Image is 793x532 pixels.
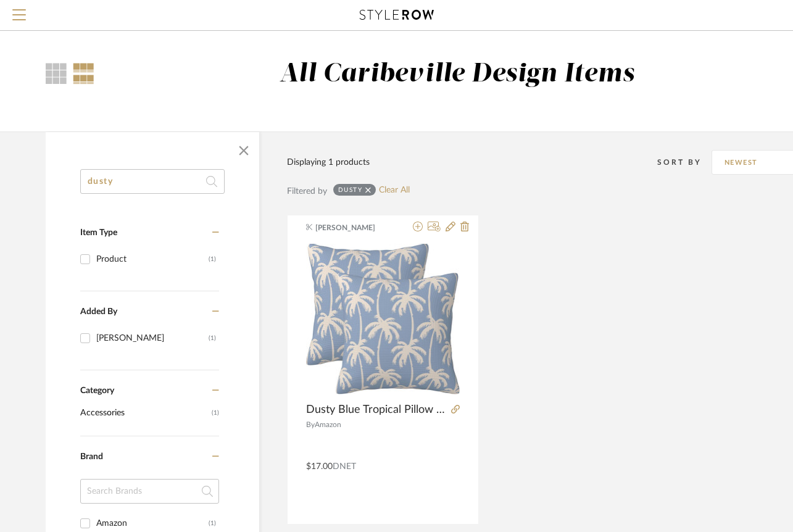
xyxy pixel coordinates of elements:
[80,169,225,194] input: Search within 1 results
[80,386,114,396] span: Category
[80,402,209,423] span: Accessories
[338,186,363,194] div: dusty
[96,249,209,269] div: Product
[306,403,446,417] span: Dusty Blue Tropical Pillow Covers 18x18 Set of 2 Summer Coastal Beach Palm Tree Decorative Throw ...
[96,328,209,348] div: [PERSON_NAME]
[287,185,327,198] div: Filtered by
[315,421,341,428] span: Amazon
[80,479,219,504] input: Search Brands
[209,328,216,348] div: (1)
[209,249,216,269] div: (1)
[306,244,460,394] img: Dusty Blue Tropical Pillow Covers 18x18 Set of 2 Summer Coastal Beach Palm Tree Decorative Throw ...
[80,452,103,461] span: Brand
[80,228,117,237] span: Item Type
[212,403,219,423] span: (1)
[306,421,315,428] span: By
[287,156,370,169] div: Displaying 1 products
[657,156,712,168] div: Sort By
[306,462,333,471] span: $17.00
[379,185,410,196] a: Clear All
[280,59,634,90] div: All Caribeville Design Items
[231,138,256,163] button: Close
[333,462,356,471] span: DNET
[315,222,393,233] span: [PERSON_NAME]
[80,307,117,316] span: Added By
